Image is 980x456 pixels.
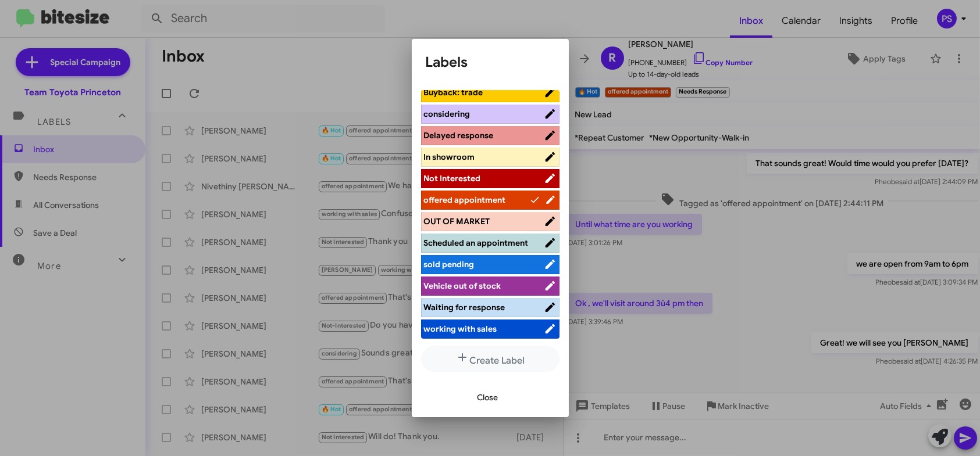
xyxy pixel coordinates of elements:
[424,281,501,291] span: Vehicle out of stock
[421,346,560,372] button: Create Label
[468,387,508,408] button: Close
[424,173,481,184] span: Not Interested
[424,109,471,119] span: considering
[424,195,506,205] span: offered appointment
[477,387,498,408] span: Close
[424,87,483,98] span: Buyback: trade
[426,53,555,71] h1: Labels
[424,302,505,313] span: Waiting for response
[424,238,529,248] span: Scheduled an appointment
[424,259,475,270] span: sold pending
[424,130,494,141] span: Delayed response
[424,324,497,334] span: working with sales
[424,216,490,227] span: OUT OF MARKET
[424,152,475,162] span: In showroom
